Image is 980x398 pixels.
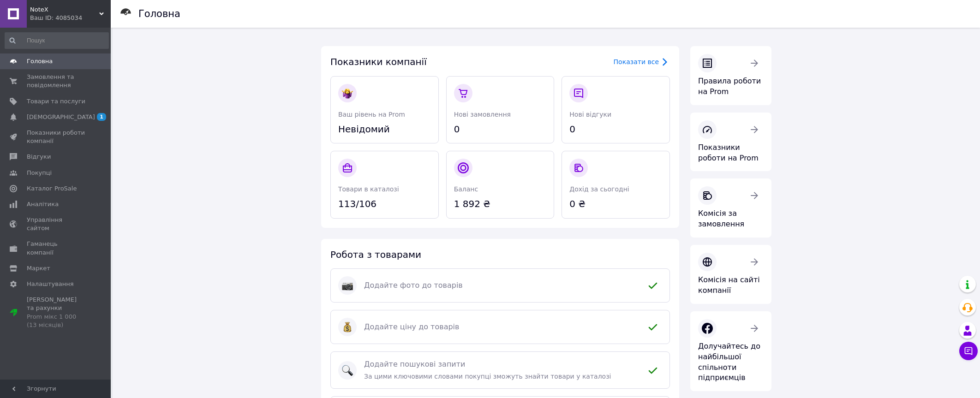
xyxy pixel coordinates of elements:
input: Пошук [5,32,109,49]
span: Нові відгуки [569,111,611,118]
span: Товари та послуги [27,97,85,106]
a: :mag:Додайте пошукові запитиЗа цими ключовими словами покупці зможуть знайти товари у каталозі [330,351,670,389]
span: [DEMOGRAPHIC_DATA] [27,113,95,121]
span: Комісія за замовлення [698,209,744,228]
span: [PERSON_NAME] та рахунки [27,296,85,329]
img: :mag: [342,365,353,376]
span: Товари в каталозі [338,185,399,193]
a: Правила роботи на Prom [690,46,771,105]
div: Ваш ID: 4085034 [30,14,111,22]
button: Чат з покупцем [959,342,978,360]
img: :camera: [342,280,353,291]
a: :camera:Додайте фото до товарів [330,268,670,303]
span: Нові замовлення [454,111,511,118]
a: Долучайтесь до найбільшої спільноти підприємців [690,311,771,391]
span: За цими ключовими словами покупці зможуть знайти товари у каталозі [364,373,611,380]
span: Невідомий [338,123,431,136]
span: 113/106 [338,197,431,211]
span: Налаштування [27,280,74,288]
span: 1 892 ₴ [454,197,547,211]
img: :woman-shrugging: [342,88,353,99]
a: :moneybag:Додайте ціну до товарів [330,310,670,344]
span: 0 ₴ [569,197,662,211]
span: Головна [27,57,53,65]
span: Показники роботи на Prom [698,143,759,162]
span: Показники роботи компанії [27,129,85,145]
span: 0 [454,123,547,136]
span: Покупці [27,169,52,177]
span: Аналітика [27,200,59,208]
a: Показники роботи на Prom [690,113,771,172]
span: Каталог ProSale [27,184,77,193]
span: Баланс [454,185,478,193]
span: Ваш рівень на Prom [338,111,405,118]
span: Додайте пошукові запити [364,359,636,370]
a: Комісія за замовлення [690,178,771,238]
span: Долучайтесь до найбільшої спільноти підприємців [698,342,760,382]
h1: Головна [138,8,180,19]
span: Робота з товарами [330,249,421,260]
span: 0 [569,123,662,136]
span: Замовлення та повідомлення [27,73,85,89]
span: NoteX [30,6,99,14]
span: Управління сайтом [27,216,85,232]
span: 1 [97,113,106,121]
a: Комісія на сайті компанії [690,245,771,304]
span: Гаманець компанії [27,240,85,256]
span: Дохід за сьогодні [569,185,629,193]
img: :moneybag: [342,321,353,333]
a: Показати все [614,56,670,67]
div: Показати все [614,57,659,66]
span: Відгуки [27,153,51,161]
span: Комісія на сайті компанії [698,275,760,295]
span: Показники компанії [330,56,427,67]
div: Prom мікс 1 000 (13 місяців) [27,313,85,329]
span: Маркет [27,264,50,273]
span: Додайте ціну до товарів [364,322,636,333]
span: Правила роботи на Prom [698,77,761,96]
span: Додайте фото до товарів [364,280,636,291]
